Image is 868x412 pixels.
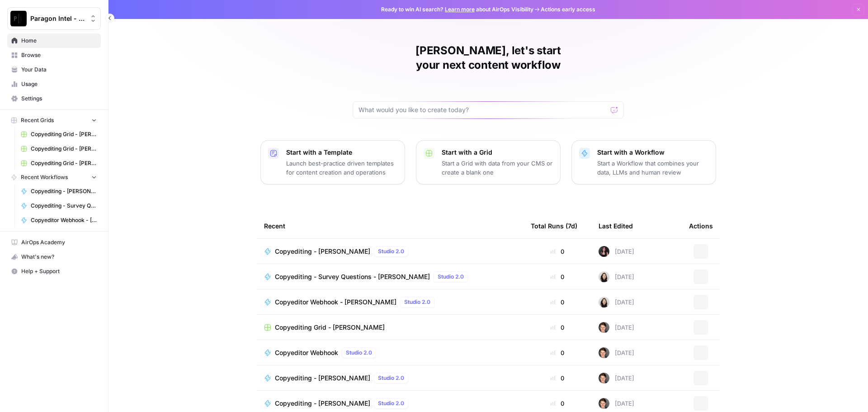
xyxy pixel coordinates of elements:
div: 0 [531,272,584,281]
span: Copyediting Grid - [PERSON_NAME] [31,130,97,138]
span: Copyediting - [PERSON_NAME] [275,247,370,256]
div: [DATE] [599,398,634,409]
span: Studio 2.0 [378,374,404,382]
a: Copyediting - [PERSON_NAME]Studio 2.0 [264,398,516,409]
a: Your Data [7,62,101,77]
span: Copyediting - [PERSON_NAME] [31,187,97,195]
button: Start with a TemplateLaunch best-practice driven templates for content creation and operations [260,140,405,185]
div: 0 [531,247,584,256]
span: Copyediting - [PERSON_NAME] [275,399,370,408]
a: Copyediting Grid - [PERSON_NAME] [264,323,516,332]
p: Launch best-practice driven templates for content creation and operations [286,159,397,177]
a: Copyediting Grid - [PERSON_NAME] [17,142,101,156]
img: t5ef5oef8zpw1w4g2xghobes91mw [599,271,609,282]
a: Copyediting Grid - [PERSON_NAME] [17,127,101,142]
div: Last Edited [599,213,633,238]
a: Home [7,33,101,48]
a: AirOps Academy [7,235,101,250]
a: Copyediting - [PERSON_NAME]Studio 2.0 [264,246,516,257]
div: Total Runs (7d) [531,213,577,238]
div: 0 [531,298,584,307]
button: Start with a GridStart a Grid with data from your CMS or create a blank one [416,140,561,185]
a: Usage [7,77,101,91]
span: Copyeditor Webhook [275,348,338,357]
span: Copyediting - [PERSON_NAME] [275,374,370,383]
div: Actions [689,213,713,238]
span: Browse [21,51,97,59]
span: Copyediting - Survey Questions - [PERSON_NAME] [275,272,430,281]
span: Paragon Intel - Copyediting [30,14,85,23]
span: Copyeditor Webhook - [PERSON_NAME] [275,298,396,307]
img: Paragon Intel - Copyediting Logo [10,10,27,27]
a: Browse [7,48,101,62]
img: qw00ik6ez51o8uf7vgx83yxyzow9 [599,373,609,384]
div: What's new? [8,250,100,264]
a: Copyediting Grid - [PERSON_NAME] [17,156,101,170]
img: qw00ik6ez51o8uf7vgx83yxyzow9 [599,322,609,333]
div: 0 [531,323,584,332]
span: Studio 2.0 [346,349,372,357]
span: Copyeditor Webhook - [PERSON_NAME] [31,216,97,224]
a: Copyediting - [PERSON_NAME]Studio 2.0 [264,373,516,384]
div: Recent [264,213,516,238]
a: Settings [7,91,101,106]
button: Workspace: Paragon Intel - Copyediting [7,7,101,30]
span: Copyediting - Survey Questions - [PERSON_NAME] [31,202,97,210]
div: 0 [531,374,584,383]
p: Start with a Grid [442,148,553,157]
span: Copyediting Grid - [PERSON_NAME] [31,145,97,153]
span: Copyediting Grid - [PERSON_NAME] [275,323,385,332]
p: Start a Grid with data from your CMS or create a blank one [442,159,553,177]
span: Ready to win AI search? about AirOps Visibility [381,5,533,14]
img: qw00ik6ez51o8uf7vgx83yxyzow9 [599,347,609,358]
a: Copyediting - Survey Questions - [PERSON_NAME] [17,199,101,213]
button: Help + Support [7,264,101,279]
div: [DATE] [599,373,634,384]
span: Help + Support [21,267,97,275]
img: 5nlru5lqams5xbrbfyykk2kep4hl [599,246,609,257]
a: Copyeditor WebhookStudio 2.0 [264,347,516,358]
span: Studio 2.0 [378,399,404,407]
div: 0 [531,348,584,357]
span: Your Data [21,66,97,74]
span: Actions early access [541,5,595,14]
div: [DATE] [599,322,634,333]
span: Studio 2.0 [438,273,464,281]
a: Learn more [445,6,475,13]
span: AirOps Academy [21,238,97,246]
a: Copyeditor Webhook - [PERSON_NAME] [17,213,101,227]
a: Copyediting - Survey Questions - [PERSON_NAME]Studio 2.0 [264,271,516,282]
p: Start a Workflow that combines your data, LLMs and human review [597,159,708,177]
input: What would you like to create today? [359,105,607,114]
div: [DATE] [599,271,634,282]
div: 0 [531,399,584,408]
span: Settings [21,95,97,103]
div: [DATE] [599,246,634,257]
button: Start with a WorkflowStart a Workflow that combines your data, LLMs and human review [571,140,716,185]
p: Start with a Workflow [597,148,708,157]
img: qw00ik6ez51o8uf7vgx83yxyzow9 [599,398,609,409]
span: Studio 2.0 [378,247,404,256]
div: [DATE] [599,347,634,358]
a: Copyeditor Webhook - [PERSON_NAME]Studio 2.0 [264,297,516,308]
span: Copyediting Grid - [PERSON_NAME] [31,159,97,167]
h1: [PERSON_NAME], let's start your next content workflow [353,43,624,72]
span: Home [21,37,97,45]
div: [DATE] [599,297,634,308]
a: Copyediting - [PERSON_NAME] [17,184,101,199]
span: Usage [21,80,97,88]
span: Recent Workflows [21,173,68,181]
span: Recent Grids [21,116,54,124]
img: t5ef5oef8zpw1w4g2xghobes91mw [599,297,609,308]
button: Recent Workflows [7,170,101,184]
button: Recent Grids [7,114,101,127]
button: What's new? [7,250,101,264]
p: Start with a Template [286,148,397,157]
span: Studio 2.0 [404,298,430,306]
